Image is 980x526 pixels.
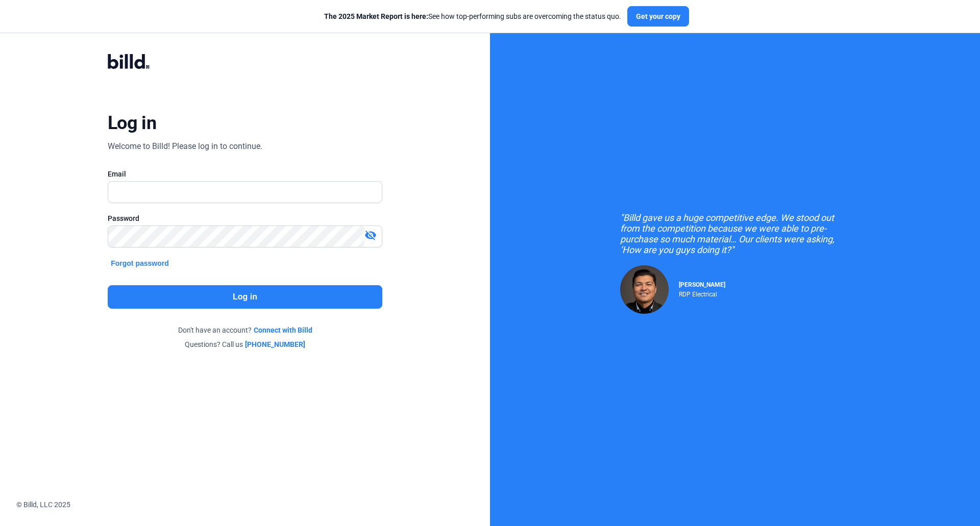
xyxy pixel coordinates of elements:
div: See how top-performing subs are overcoming the status quo. [324,11,621,21]
button: Forgot password [108,258,172,269]
a: Connect with Billd [254,325,312,335]
div: Don't have an account? [108,325,382,335]
span: The 2025 Market Report is here: [324,12,428,20]
div: Email [108,169,382,179]
div: Password [108,213,382,223]
img: Raul Pacheco [620,265,669,314]
button: Log in [108,285,382,309]
mat-icon: visibility_off [364,229,377,241]
div: RDP Electrical [679,288,725,298]
button: Get your copy [627,6,689,27]
span: [PERSON_NAME] [679,281,725,288]
div: Welcome to Billd! Please log in to continue. [108,140,262,153]
div: "Billd gave us a huge competitive edge. We stood out from the competition because we were able to... [620,212,850,255]
div: Log in [108,112,156,134]
a: [PHONE_NUMBER] [245,339,305,349]
div: Questions? Call us [108,339,382,349]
